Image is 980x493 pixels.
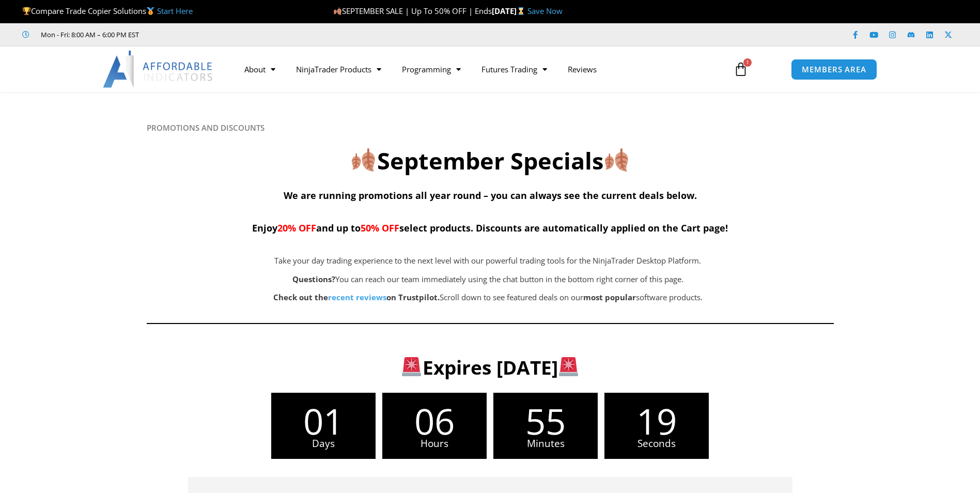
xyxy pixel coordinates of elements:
[493,403,598,439] span: 55
[157,6,193,16] a: Start Here
[493,439,598,449] span: Minutes
[198,290,778,305] p: Scroll down to see featured deals on our software products.
[234,57,722,81] nav: Menu
[163,355,817,380] h3: Expires [DATE]
[271,403,376,439] span: 01
[234,57,286,81] a: About
[147,146,834,176] h2: September Specials
[791,59,877,80] a: MEMBERS AREA
[273,292,440,302] strong: Check out the on Trustpilot.
[22,6,193,16] span: Compare Trade Copier Solutions
[402,357,421,376] img: 🚨
[38,28,139,41] span: Mon - Fri: 8:00 AM – 6:00 PM EST
[492,6,527,16] strong: [DATE]
[286,57,392,81] a: NinjaTrader Products
[274,255,701,266] span: Take your day trading experience to the next level with our powerful trading tools for the NinjaT...
[583,292,636,302] b: most popular
[557,57,607,81] a: Reviews
[802,66,866,73] span: MEMBERS AREA
[361,222,399,234] span: 50% OFF
[382,403,487,439] span: 06
[559,357,578,376] img: 🚨
[252,222,728,234] span: Enjoy and up to select products. Discounts are automatically applied on the Cart page!
[23,7,30,15] img: 🏆
[743,58,752,67] span: 1
[382,439,487,449] span: Hours
[604,403,709,439] span: 19
[271,439,376,449] span: Days
[718,54,764,84] a: 1
[333,6,492,16] span: SEPTEMBER SALE | Up To 50% OFF | Ends
[471,57,557,81] a: Futures Trading
[517,7,525,15] img: ⌛
[284,189,697,202] span: We are running promotions all year round – you can always see the current deals below.
[277,222,316,234] span: 20% OFF
[198,272,778,287] p: You can reach our team immediately using the chat button in the bottom right corner of this page.
[352,148,375,172] img: 🍂
[605,148,628,172] img: 🍂
[147,7,154,15] img: 🥇
[527,6,563,16] a: Save Now
[392,57,471,81] a: Programming
[153,29,308,40] iframe: Customer reviews powered by Trustpilot
[147,123,834,133] h6: PROMOTIONS AND DISCOUNTS
[103,51,214,88] img: LogoAI | Affordable Indicators – NinjaTrader
[292,274,335,284] strong: Questions?
[604,439,709,449] span: Seconds
[334,7,341,15] img: 🍂
[328,292,386,302] a: recent reviews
